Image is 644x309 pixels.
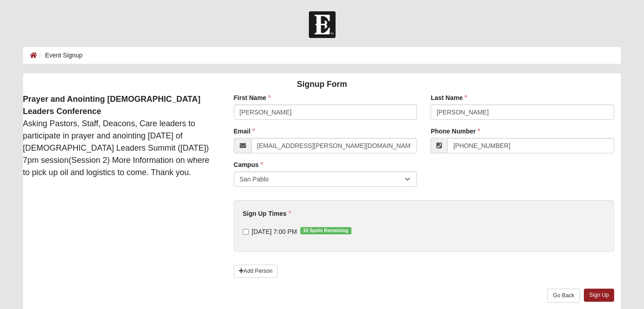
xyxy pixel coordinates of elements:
[37,51,83,60] li: Event Signup
[23,80,621,90] h4: Signup Form
[234,160,263,169] label: Campus
[547,289,580,303] a: Go Back
[243,229,249,235] input: [DATE] 7:00 PM16 Spots Remaining
[309,11,336,38] img: Church of Eleven22 Logo
[431,127,480,136] label: Phone Number
[431,93,467,102] label: Last Name
[584,289,615,302] a: Sign Up
[16,93,220,179] div: Asking Pastors, Staff, Deacons, Care leaders to participate in prayer and anointing [DATE] of [DE...
[234,93,271,102] label: First Name
[300,227,351,234] span: 16 Spots Remaining
[234,127,255,136] label: Email
[252,228,297,235] span: [DATE] 7:00 PM
[23,95,201,116] strong: Prayer and Anointing [DEMOGRAPHIC_DATA] Leaders Conference
[234,265,278,278] a: Add Person
[243,209,291,218] label: Sign Up Times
